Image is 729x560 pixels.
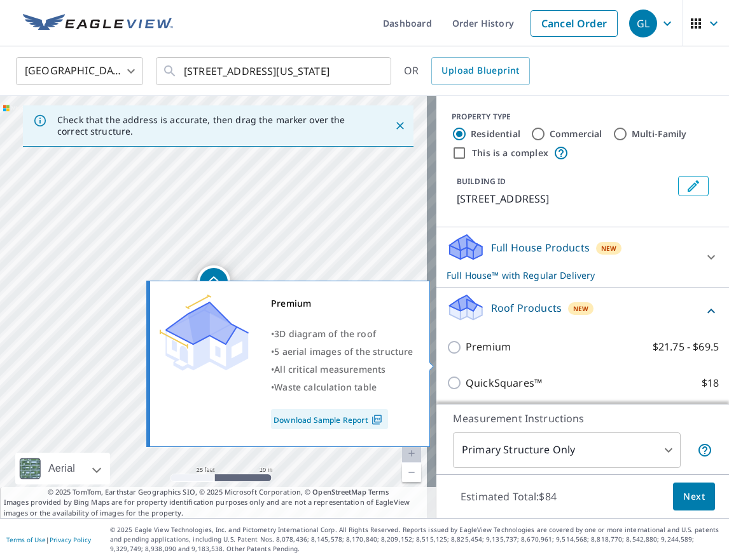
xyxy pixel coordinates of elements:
a: Upload Blueprint [431,57,529,85]
p: Roof Products [491,300,562,316]
div: Roof ProductsNew [447,293,719,329]
div: • [271,343,413,361]
label: Residential [471,128,520,140]
span: New [601,243,617,253]
p: $21.75 - $69.5 [653,339,719,355]
p: [STREET_ADDRESS] [457,191,673,206]
p: QuickSquares™ [466,375,542,391]
span: Waste calculation table [274,381,377,393]
p: | [6,536,91,543]
div: PROPERTY TYPE [452,111,714,123]
a: Current Level 20, Zoom Out [402,463,421,482]
span: Upload Blueprint [441,63,519,79]
label: Commercial [550,128,602,140]
p: Full House Products [491,240,590,255]
label: Multi-Family [632,128,687,140]
a: OpenStreetMap [312,487,366,497]
p: Measurement Instructions [453,411,712,426]
div: • [271,378,413,396]
div: • [271,361,413,378]
img: EV Logo [23,14,173,33]
span: Your report will include only the primary structure on the property. For example, a detached gara... [697,443,712,458]
p: BUILDING ID [457,176,506,187]
span: 3D diagram of the roof [274,328,376,340]
div: Aerial [45,453,79,484]
span: New [573,303,589,314]
div: • [271,325,413,343]
a: Cancel Order [531,10,618,37]
span: 5 aerial images of the structure [274,345,413,357]
p: $18 [702,375,719,391]
span: © 2025 TomTom, Earthstar Geographics SIO, © 2025 Microsoft Corporation, © [48,487,389,498]
input: Search by address or latitude-longitude [184,53,365,89]
div: Dropped pin, building 1, Residential property, 393 Roaring Brook Dr Hunlock Creek, PA 18621 [197,265,230,305]
div: [GEOGRAPHIC_DATA] [16,53,143,89]
p: Estimated Total: $84 [450,483,567,510]
p: Premium [466,339,511,355]
a: Terms of Use [6,535,46,544]
button: Close [392,117,408,134]
a: Download Sample Report [271,409,388,429]
button: Edit building 1 [678,176,709,196]
a: Privacy Policy [50,535,91,544]
span: All critical measurements [274,363,385,375]
p: Full House™ with Regular Delivery [447,269,696,282]
p: © 2025 Eagle View Technologies, Inc. and Pictometry International Corp. All Rights Reserved. Repo... [110,525,723,554]
span: Next [683,489,705,505]
label: This is a complex [472,147,548,159]
a: Current Level 20, Zoom In Disabled [402,444,421,463]
a: Terms [368,487,389,497]
div: Premium [271,295,413,312]
button: Next [673,483,715,511]
div: Primary Structure Only [453,432,681,468]
p: Check that the address is accurate, then drag the marker over the correct structure. [57,114,371,137]
div: Aerial [15,453,110,484]
img: Premium [160,295,249,371]
div: Full House ProductsNewFull House™ with Regular Delivery [447,232,719,282]
img: Pdf Icon [368,414,385,425]
div: GL [629,10,657,37]
div: OR [404,57,530,85]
